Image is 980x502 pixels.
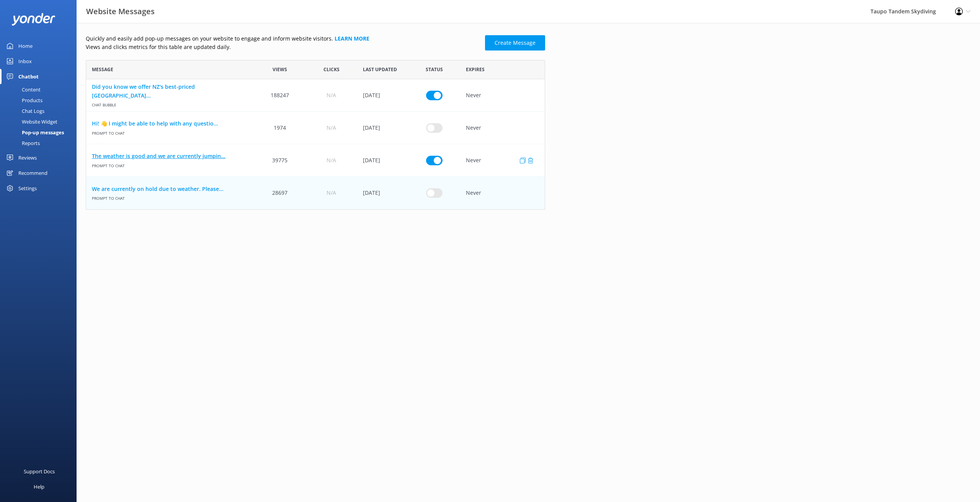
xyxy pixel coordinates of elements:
span: Chat bubble [92,100,248,108]
div: Chat Logs [5,106,44,116]
span: Message [92,66,113,73]
div: Products [5,95,42,106]
div: Never [460,79,545,112]
div: Website Widget [5,116,57,127]
a: The weather is good and we are currently jumpin... [92,152,248,160]
div: 188247 [254,79,305,112]
div: Reports [5,138,40,148]
span: Prompt to Chat [92,193,248,201]
div: Never [460,112,545,144]
div: Chatbot [18,69,39,84]
a: Learn more [335,35,369,42]
span: N/A [327,189,336,197]
div: 28697 [254,177,305,209]
a: We are currently on hold due to weather. Please... [92,185,248,193]
h3: Website Messages [86,5,155,18]
span: N/A [327,91,336,99]
a: Products [5,95,77,106]
div: 1974 [254,112,305,144]
div: Pop-up messages [5,127,64,138]
div: 07 May 2025 [357,112,408,144]
a: Chat Logs [5,106,77,116]
div: Help [34,479,44,494]
a: Hi! 👋 I might be able to help with any questio... [92,119,248,128]
p: Quickly and easily add pop-up messages on your website to engage and inform website visitors. [86,34,480,43]
a: Did you know we offer NZ's best-priced [GEOGRAPHIC_DATA]... [92,83,248,100]
span: Clicks [323,66,340,73]
div: Never [460,177,545,209]
div: Never [460,144,545,177]
div: row [86,177,545,209]
div: 28 Sep 2025 [357,177,408,209]
a: Website Widget [5,116,77,127]
div: Support Docs [24,464,55,479]
span: Prompt to Chat [92,160,248,168]
span: Status [426,66,443,73]
div: row [86,112,545,144]
a: Pop-up messages [5,127,77,138]
div: Reviews [18,150,37,165]
div: Recommend [18,165,47,181]
div: row [86,144,545,177]
a: Reports [5,138,77,148]
div: Settings [18,181,37,196]
span: Expires [466,66,485,73]
div: 28 Sep 2025 [357,144,408,177]
div: grid [86,79,545,209]
div: 39775 [254,144,305,177]
a: Create Message [485,35,545,51]
div: row [86,79,545,112]
span: Views [273,66,287,73]
div: Content [5,84,41,95]
div: Inbox [18,54,32,69]
span: N/A [327,124,336,132]
span: Prompt to Chat [92,128,248,136]
span: Last updated [363,66,397,73]
span: N/A [327,156,336,165]
div: 30 Jan 2025 [357,79,408,112]
p: Views and clicks metrics for this table are updated daily. [86,43,480,51]
a: Content [5,84,77,95]
img: yonder-white-logo.png [11,13,56,26]
div: Home [18,38,33,54]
